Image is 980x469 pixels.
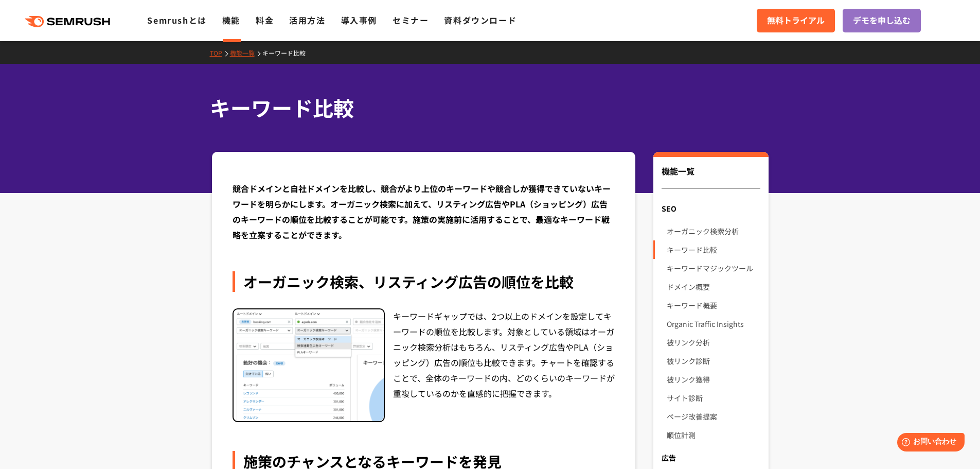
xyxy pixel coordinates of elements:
a: 被リンク獲得 [667,370,760,389]
a: 被リンク分析 [667,333,760,352]
a: Organic Traffic Insights [667,315,760,333]
div: SEO [653,199,768,218]
a: TOP [210,48,230,57]
a: 被リンク診断 [667,352,760,370]
div: キーワードギャップでは、2つ以上のドメインを設定してキーワードの順位を比較します。対象としている領域はオーガニック検索分析はもちろん、リスティング広告やPLA（ショッピング）広告の順位も比較でき... [393,308,615,423]
a: 順位計測 [667,426,760,444]
span: 無料トライアル [767,14,825,27]
a: ドメイン概要 [667,277,760,296]
img: キーワード比較 オーガニック検索 PPC [234,309,384,422]
a: ページ改善提案 [667,407,760,426]
a: 機能一覧 [230,48,262,57]
a: 無料トライアル [757,9,835,32]
div: オーガニック検索、リスティング広告の順位を比較 [233,271,615,292]
a: キーワード比較 [667,240,760,259]
a: 活用方法 [289,14,325,26]
a: セミナー [393,14,429,26]
a: 導入事例 [341,14,377,26]
a: オーガニック検索分析 [667,222,760,240]
div: 競合ドメインと自社ドメインを比較し、競合がより上位のキーワードや競合しか獲得できていないキーワードを明らかにします。オーガニック検索に加えて、リスティング広告やPLA（ショッピング）広告のキーワ... [233,181,615,242]
h1: キーワード比較 [210,93,760,123]
a: 資料ダウンロード [444,14,516,26]
div: 広告 [653,448,768,467]
a: 料金 [256,14,274,26]
a: キーワードマジックツール [667,259,760,277]
a: デモを申し込む [843,9,921,32]
a: Semrushとは [147,14,206,26]
iframe: Help widget launcher [888,429,969,458]
a: 機能 [222,14,240,26]
span: デモを申し込む [853,14,911,27]
a: キーワード概要 [667,296,760,315]
a: キーワード比較 [262,48,313,57]
div: 機能一覧 [662,165,760,188]
a: サイト診断 [667,389,760,407]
